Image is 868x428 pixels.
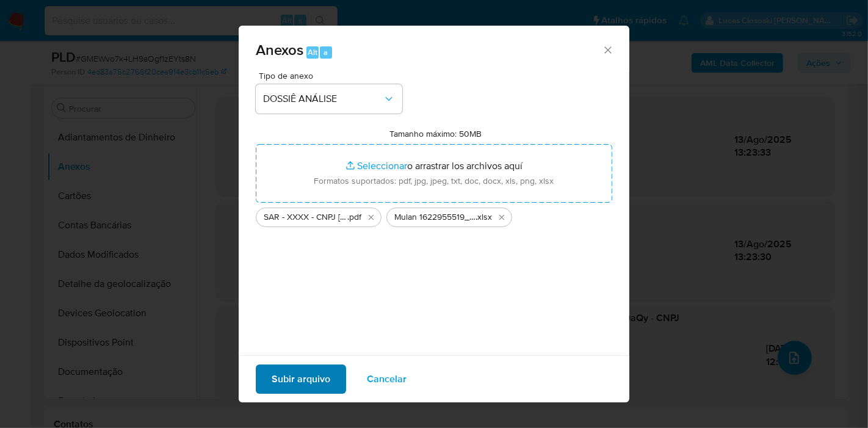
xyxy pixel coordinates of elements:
span: Tipo de anexo [259,71,405,80]
button: Subir arquivo [256,365,346,394]
span: Cancelar [367,366,407,393]
span: Alt [308,46,317,58]
span: Mulan 1622955519_2025_08_13_07_40_16 [394,211,476,223]
label: Tamanho máximo: 50MB [390,128,482,139]
span: Subir arquivo [272,366,330,393]
span: DOSSIÊ ANÁLISE [263,93,383,105]
button: Eliminar SAR - XXXX - CNPJ 53295815000101 - MCE CELULARES E EQUIPAMENTOSELETRONICOS LTDA.pdf [364,210,378,225]
span: Anexos [256,39,303,60]
button: Eliminar Mulan 1622955519_2025_08_13_07_40_16.xlsx [494,210,509,225]
span: .xlsx [476,211,492,223]
button: Cancelar [351,365,422,394]
span: SAR - XXXX - CNPJ [PHONE_NUMBER] - MCE CELULARES E EQUIPAMENTOSELETRONICOS LTDA [264,211,347,223]
button: Cerrar [602,44,613,55]
button: DOSSIÊ ANÁLISE [256,84,402,114]
span: .pdf [347,211,361,223]
ul: Archivos seleccionados [256,203,612,227]
span: a [324,46,328,58]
